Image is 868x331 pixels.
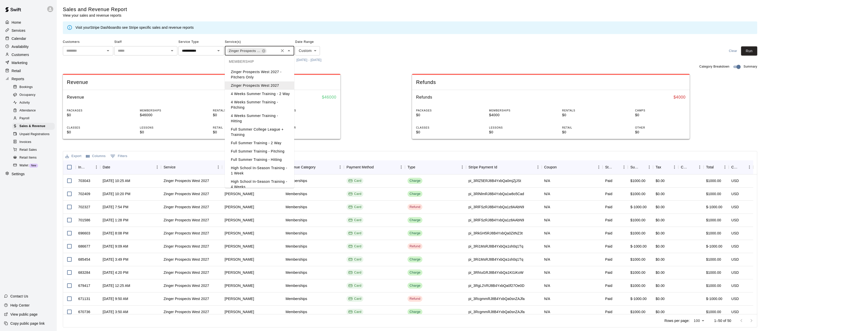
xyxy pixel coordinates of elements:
[415,164,422,171] button: Sort
[286,109,336,112] p: CAMPS
[225,81,294,90] li: Zinger Prospects West 2027
[4,51,53,58] a: Customers
[605,231,612,236] div: Paid
[63,38,113,46] span: Customers
[603,160,628,174] div: Status
[286,218,307,223] div: Memberships
[613,164,620,171] button: Sort
[706,257,721,262] div: $1000.00
[109,152,129,160] button: Show filters
[746,163,753,171] button: Menu
[656,257,665,262] div: $0.00
[286,257,307,262] div: Memberships
[12,131,55,138] div: Unpaid Registrations
[410,231,421,236] div: Charge
[164,270,209,275] div: Zinger Prospects West 2027
[85,152,107,160] button: Select columns
[731,218,739,223] div: USD
[410,192,421,196] div: Charge
[225,270,254,275] div: Michael Melenovich
[225,156,294,164] li: Full Summer Training - Hitting
[225,112,294,125] li: 4 Weeks Summer Training - Hitting
[4,27,53,34] a: Services
[214,163,222,171] button: Menu
[12,28,25,33] p: Services
[29,164,38,167] span: New
[286,160,316,174] div: Revenue Category
[78,218,90,223] div: 701586
[140,130,190,135] p: $0
[12,154,55,161] div: Retail Items
[114,38,177,46] span: Staff
[630,204,646,209] div: $-1000.00
[19,93,36,98] span: Occupancy
[286,112,336,118] p: $0
[164,204,209,209] div: Zinger Prospects West 2027
[67,79,336,86] span: Revenue
[12,91,57,99] a: Occupancy
[12,84,55,91] div: Bookings
[656,178,665,183] div: $0.00
[562,130,613,135] p: $0
[706,191,721,196] div: $1000.00
[469,204,524,209] div: pi_3RlFSzRJ8B4YxbQa1z8AAbN9
[410,244,420,249] div: Refund
[544,178,550,183] div: N/A
[176,164,183,171] button: Sort
[744,64,757,69] span: Summary
[10,303,30,308] p: Help Center
[410,218,421,223] div: Charge
[225,177,294,191] li: High School In-Season Training - 4 Weeks
[731,257,739,262] div: USD
[4,19,53,26] a: Home
[620,163,628,171] button: Menu
[681,160,689,174] div: Custom Fee
[706,204,722,209] div: $-1000.00
[12,115,57,123] a: Payroll
[164,160,176,174] div: Service
[4,43,53,50] a: Availability
[469,178,521,183] div: pi_3RlZ5ERJ8B4YxbQa0mjZjJSt
[562,109,613,112] p: RENTALS
[4,59,53,67] a: Marketing
[103,257,128,262] div: Jul 6, 2025, 3:49 PM
[656,191,665,196] div: $0.00
[286,231,307,236] div: Memberships
[397,163,405,171] button: Menu
[534,163,542,171] button: Menu
[729,160,753,174] div: Currency
[348,257,361,262] div: Card
[19,147,37,153] span: Retail Sales
[279,47,286,54] button: Clear
[76,160,100,174] div: InvoiceId
[178,38,224,46] span: Service Type
[161,160,222,174] div: Service
[544,218,550,223] div: N/A
[12,115,55,122] div: Payroll
[656,160,661,174] div: Tax
[67,112,117,118] p: $0
[4,67,53,75] div: Retail
[557,164,564,171] button: Sort
[103,178,130,183] div: Jul 16, 2025, 10:25 AM
[706,218,721,223] div: $1000.00
[153,163,161,171] button: Menu
[12,162,57,169] a: WalletNew
[225,231,254,236] div: Travis Townes
[489,130,539,135] p: $0
[4,170,53,178] div: Settings
[78,257,90,262] div: 685454
[635,112,686,118] p: $0
[19,85,33,90] span: Bookings
[12,146,55,154] div: Retail Sales
[12,123,57,130] a: Sales & Revenue
[12,60,28,65] p: Marketing
[12,139,55,146] div: Invoices
[656,204,665,209] div: $0.00
[140,109,190,112] p: MEMBERSHIPS
[469,191,524,196] div: pi_3RlNlmRJ8B4YxbQa1w8o5Cad
[469,244,523,249] div: pi_3Ri1MsRJ8B4YxbQa1sh0q1Tq
[227,48,267,54] div: Zinger Prospects West 2027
